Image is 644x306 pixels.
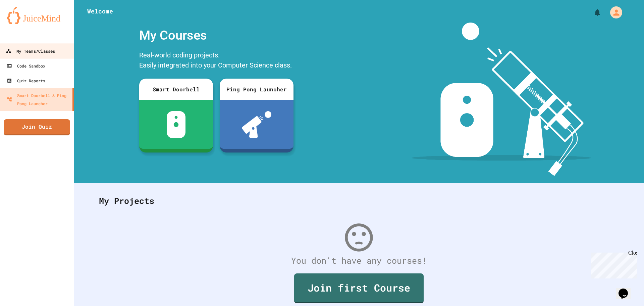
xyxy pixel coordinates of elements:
[412,23,591,176] img: banner-image-my-projects.png
[7,91,70,107] div: Smart Doorbell & Ping Pong Launcher
[7,77,45,85] div: Quiz Reports
[4,119,70,135] a: Join Quiz
[92,254,626,267] div: You don't have any courses!
[7,7,67,24] img: logo-orange.svg
[7,62,45,70] div: Code Sandbox
[6,47,55,55] div: My Teams/Classes
[242,111,272,138] img: ppl-with-ball.png
[167,111,186,138] img: sdb-white.svg
[139,79,213,100] div: Smart Doorbell
[220,79,293,100] div: Ping Pong Launcher
[588,250,637,278] iframe: chat widget
[136,23,297,48] div: My Courses
[616,279,637,299] iframe: chat widget
[136,48,297,74] div: Real-world coding projects. Easily integrated into your Computer Science class.
[294,273,424,303] a: Join first Course
[603,5,624,20] div: My Account
[581,7,603,18] div: My Notifications
[3,3,46,43] div: Chat with us now!Close
[92,188,626,214] div: My Projects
